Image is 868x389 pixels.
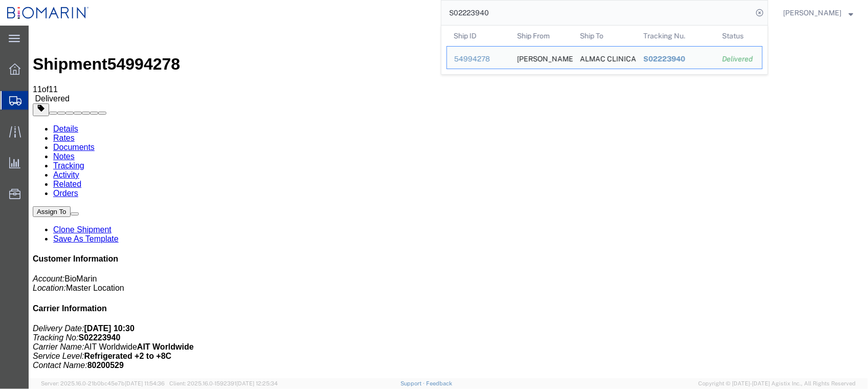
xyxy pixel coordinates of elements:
[29,26,868,378] iframe: FS Legacy Container
[25,108,46,117] a: Rates
[56,326,143,335] b: Refrigerated +2 to +8C
[20,59,29,68] span: 11
[25,163,50,172] a: Orders
[79,29,151,48] span: 54994278
[4,59,13,68] span: 11
[580,47,629,69] div: ALMAC CLINICAL SERVICES
[7,5,89,20] img: logo
[4,258,37,267] i: Location:
[510,26,573,46] th: Ship From
[441,1,752,25] input: Search for shipment number, reference number
[59,335,95,344] b: 80200529
[108,317,165,326] b: AIT Worldwide
[4,298,55,307] i: Delivery Date:
[55,298,105,307] b: [DATE] 10:30
[4,335,59,344] i: Contact Name:
[636,26,716,46] th: Tracking Nu.
[4,317,55,326] i: Carrier Name:
[4,181,42,191] button: Assign To
[4,308,50,316] i: Tracking No:
[447,26,510,46] th: Ship ID
[236,380,278,386] span: [DATE] 12:25:34
[25,117,66,126] a: Documents
[4,229,835,238] h4: Customer Information
[573,26,636,46] th: Ship To
[25,145,51,154] a: Activity
[169,380,278,386] span: Client: 2025.16.0-1592391
[50,308,92,316] b: S02223940
[715,26,763,46] th: Status
[783,7,854,19] button: [PERSON_NAME]
[783,7,841,18] span: Carrie Lai
[41,380,165,386] span: Server: 2025.16.0-21b0bc45e7b
[25,209,90,218] a: Save As Template
[4,278,835,288] h4: Carrier Information
[125,380,165,386] span: [DATE] 11:54:36
[447,26,768,74] table: Search Results
[643,54,708,64] div: S02223940
[6,69,41,77] span: Delivered
[4,59,835,69] div: of
[4,326,56,335] i: Service Level:
[55,317,108,326] span: AIT Worldwide
[25,99,50,107] a: Details
[454,54,503,64] div: 54994278
[25,126,46,135] a: Notes
[25,136,56,144] a: Tracking
[643,55,685,63] span: S02223940
[4,249,36,257] i: Account:
[400,380,426,386] a: Support
[25,154,53,163] a: Related
[517,47,566,69] div: VETTER DEVELOPMENT SERVICES AUSTRIA GMBH
[722,54,755,64] div: Delivered
[698,379,856,388] span: Copyright © [DATE]-[DATE] Agistix Inc., All Rights Reserved
[36,249,68,257] span: BioMarin
[4,249,835,267] p: Master Location
[25,200,83,208] a: Clone Shipment
[426,380,452,386] a: Feedback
